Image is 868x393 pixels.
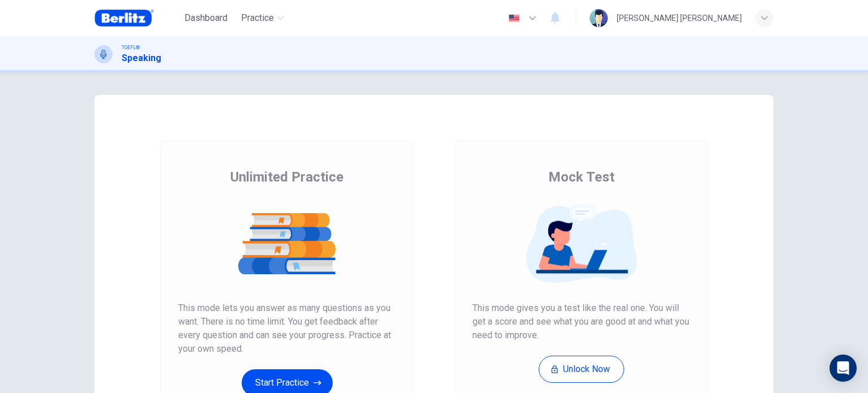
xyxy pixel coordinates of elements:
[472,301,690,342] span: This mode gives you a test like the real one. You will get a score and see what you are good at a...
[548,168,615,186] span: Mock Test
[539,356,624,383] button: Unlock Now
[184,11,227,25] span: Dashboard
[230,168,343,186] span: Unlimited Practice
[178,301,396,356] span: This mode lets you answer as many questions as you want. There is no time limit. You get feedback...
[241,11,274,25] span: Practice
[94,7,180,29] a: Berlitz Brasil logo
[830,355,857,382] div: Open Intercom Messenger
[237,8,289,28] button: Practice
[94,7,154,29] img: Berlitz Brasil logo
[122,51,161,65] h1: Speaking
[590,9,608,27] img: Profile picture
[122,44,140,51] span: TOEFL®
[617,11,742,25] div: [PERSON_NAME] [PERSON_NAME]
[507,14,521,23] img: en
[180,8,232,28] button: Dashboard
